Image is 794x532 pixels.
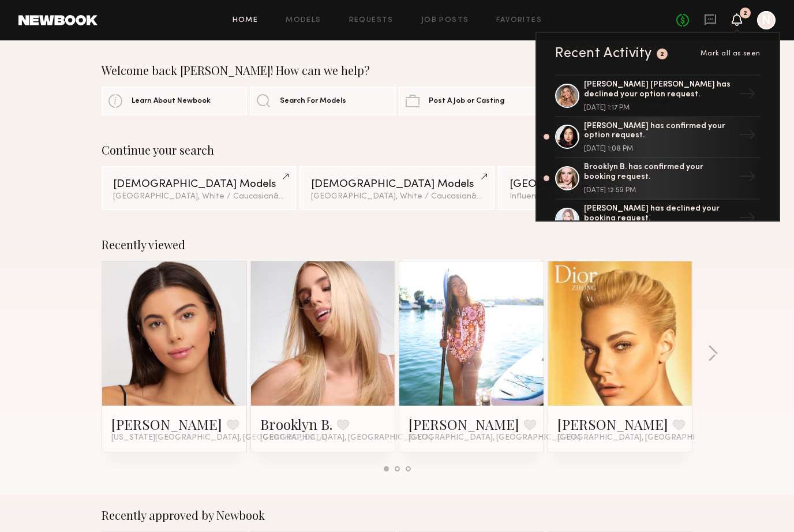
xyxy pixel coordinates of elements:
div: [PERSON_NAME] has confirmed your option request. [584,122,734,141]
a: Search For Models [250,87,395,115]
div: Continue your search [102,143,692,157]
span: Mark all as seen [701,50,761,57]
div: → [734,163,761,193]
span: Search For Models [280,98,346,105]
a: [DEMOGRAPHIC_DATA] Models[GEOGRAPHIC_DATA], White / Caucasian&2other filters [299,166,494,210]
a: Post A Job or Casting [399,87,544,115]
span: & 3 other filter s [274,193,328,200]
div: [DATE] 1:08 PM [584,145,734,152]
div: [DEMOGRAPHIC_DATA] Models [311,179,482,190]
div: [DATE] 1:17 PM [584,104,734,111]
span: Learn About Newbook [132,98,211,105]
div: Welcome back [PERSON_NAME]! How can we help? [102,63,692,77]
a: [PERSON_NAME] [557,415,668,433]
div: [GEOGRAPHIC_DATA], White / Caucasian [311,193,482,201]
a: Learn About Newbook [102,87,247,115]
span: Post A Job or Casting [429,98,504,105]
a: [GEOGRAPHIC_DATA]Influencer category [498,166,692,210]
div: Recent Activity [555,47,652,61]
div: Recently viewed [102,238,692,252]
a: Requests [349,17,394,24]
a: N [757,11,776,29]
a: [PERSON_NAME] has confirmed your option request.[DATE] 1:08 PM→ [555,117,761,159]
span: & 2 other filter s [471,193,527,200]
span: [GEOGRAPHIC_DATA], [GEOGRAPHIC_DATA] [557,433,729,443]
a: Brooklyn B. [260,415,332,433]
span: [GEOGRAPHIC_DATA], [GEOGRAPHIC_DATA] [409,433,580,443]
a: Brooklyn B. has confirmed your booking request.[DATE] 12:59 PM→ [555,158,761,200]
div: → [734,122,761,152]
div: → [734,81,761,111]
a: [DEMOGRAPHIC_DATA] Models[GEOGRAPHIC_DATA], White / Caucasian&3other filters [102,166,296,210]
a: Home [233,17,259,24]
div: Brooklyn B. has confirmed your booking request. [584,163,734,182]
div: [DATE] 12:59 PM [584,187,734,194]
a: Models [286,17,321,24]
span: [US_STATE][GEOGRAPHIC_DATA], [GEOGRAPHIC_DATA] [111,433,327,443]
div: [PERSON_NAME] [PERSON_NAME] has declined your option request. [584,80,734,100]
div: [GEOGRAPHIC_DATA], White / Caucasian [113,193,284,201]
div: [GEOGRAPHIC_DATA] [510,179,681,190]
a: Favorites [496,17,542,24]
div: Recently approved by Newbook [102,508,692,522]
div: 2 [743,10,747,17]
a: Job Posts [421,17,469,24]
a: [PERSON_NAME] [111,415,222,433]
a: [PERSON_NAME] [PERSON_NAME] has declined your option request.[DATE] 1:17 PM→ [555,74,761,117]
a: [PERSON_NAME] has declined your booking request.→ [555,200,761,241]
div: Influencer category [510,193,681,201]
a: [PERSON_NAME] [409,415,519,433]
span: [GEOGRAPHIC_DATA], [GEOGRAPHIC_DATA] [260,433,432,443]
div: → [734,205,761,235]
div: 2 [660,51,665,58]
div: [DEMOGRAPHIC_DATA] Models [113,179,284,190]
div: [PERSON_NAME] has declined your booking request. [584,204,734,224]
